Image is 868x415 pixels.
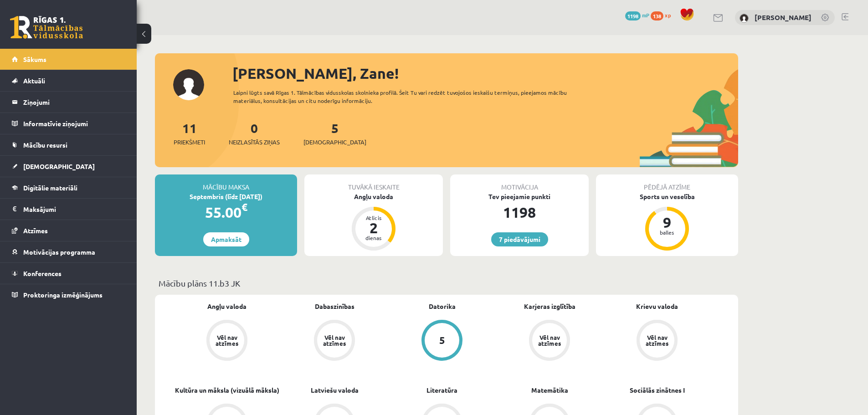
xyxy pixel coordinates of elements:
span: xp [665,11,671,19]
div: 5 [439,335,445,345]
img: Zane Romānova [740,14,749,23]
span: 138 [651,11,663,20]
div: Tev pieejamie punkti [450,192,589,201]
div: Sports un veselība [596,192,738,201]
a: Vēl nav atzīmes [603,320,711,363]
a: Angļu valoda [207,302,247,311]
div: Vēl nav atzīmes [644,334,670,346]
span: [DEMOGRAPHIC_DATA] [303,138,366,147]
a: Proktoringa izmēģinājums [12,284,125,305]
div: 55.00 [155,201,297,223]
span: Digitālie materiāli [23,184,77,192]
a: Karjeras izglītība [524,302,575,311]
a: Mācību resursi [12,134,125,155]
legend: Ziņojumi [23,92,125,113]
a: [DEMOGRAPHIC_DATA] [12,156,125,177]
div: Tuvākā ieskaite [304,174,443,192]
div: balles [653,230,681,235]
a: Angļu valoda Atlicis 2 dienas [304,192,443,252]
a: Vēl nav atzīmes [173,320,281,363]
a: Vēl nav atzīmes [281,320,388,363]
div: 9 [653,215,681,230]
a: Sports un veselība 9 balles [596,192,738,252]
span: mP [642,11,649,19]
span: Atzīmes [23,226,48,235]
a: Latviešu valoda [311,385,359,395]
span: Motivācijas programma [23,248,95,256]
legend: Informatīvie ziņojumi [23,113,125,134]
span: [DEMOGRAPHIC_DATA] [23,162,95,170]
a: Sākums [12,49,125,70]
p: Mācību plāns 11.b3 JK [159,277,734,289]
a: Digitālie materiāli [12,177,125,198]
a: Apmaksāt [203,232,249,246]
div: 1198 [450,201,589,223]
span: 1198 [625,11,641,20]
span: Mācību resursi [23,141,67,149]
a: Rīgas 1. Tālmācības vidusskola [10,16,83,39]
div: Motivācija [450,174,589,192]
span: € [241,200,247,214]
a: Kultūra un māksla (vizuālā māksla) [175,385,279,395]
span: Priekšmeti [174,138,205,147]
a: Ziņojumi [12,92,125,113]
a: Literatūra [426,385,457,395]
a: Atzīmes [12,220,125,241]
a: Sociālās zinātnes I [630,385,685,395]
span: Sākums [23,55,46,63]
div: Angļu valoda [304,192,443,201]
span: Proktoringa izmēģinājums [23,291,103,299]
a: Konferences [12,263,125,284]
a: Datorika [429,302,456,311]
div: Pēdējā atzīme [596,174,738,192]
a: Motivācijas programma [12,241,125,262]
a: 5 [388,320,496,363]
div: 2 [360,220,387,235]
div: Mācību maksa [155,174,297,192]
div: Vēl nav atzīmes [537,334,562,346]
span: Neizlasītās ziņas [229,138,280,147]
legend: Maksājumi [23,199,125,220]
a: 7 piedāvājumi [491,232,548,246]
div: [PERSON_NAME], Zane! [232,62,738,84]
div: Atlicis [360,215,387,220]
a: 138 xp [651,11,675,19]
div: dienas [360,235,387,241]
a: 0Neizlasītās ziņas [229,120,280,147]
span: Konferences [23,269,62,277]
a: Matemātika [531,385,568,395]
a: [PERSON_NAME] [755,13,812,22]
a: 1198 mP [625,11,649,19]
div: Septembris (līdz [DATE]) [155,192,297,201]
span: Aktuāli [23,77,45,85]
a: 11Priekšmeti [174,120,205,147]
a: Maksājumi [12,199,125,220]
div: Laipni lūgts savā Rīgas 1. Tālmācības vidusskolas skolnieka profilā. Šeit Tu vari redzēt tuvojošo... [233,88,583,105]
a: Informatīvie ziņojumi [12,113,125,134]
a: 5[DEMOGRAPHIC_DATA] [303,120,366,147]
a: Krievu valoda [636,302,678,311]
div: Vēl nav atzīmes [322,334,347,346]
a: Aktuāli [12,70,125,91]
a: Dabaszinības [315,302,354,311]
div: Vēl nav atzīmes [214,334,240,346]
a: Vēl nav atzīmes [496,320,603,363]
